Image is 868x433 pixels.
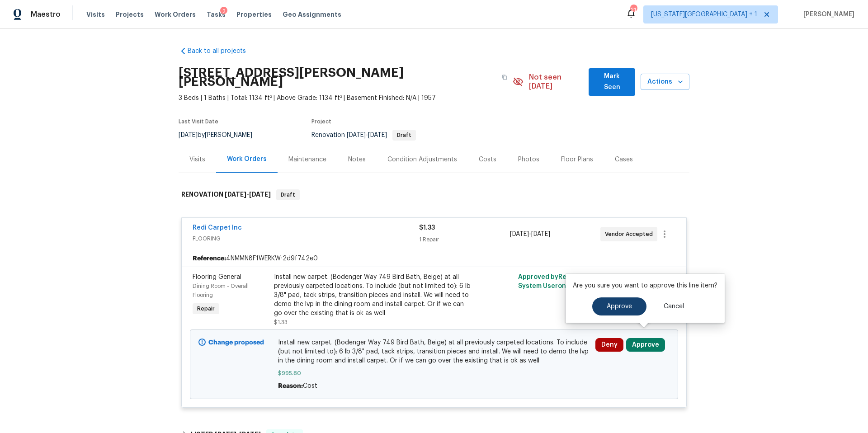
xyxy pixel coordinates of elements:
span: Dining Room - Overall Flooring [193,283,249,298]
span: Projects [116,10,144,19]
div: by [PERSON_NAME] [179,130,263,141]
span: $995.80 [278,369,590,378]
div: Install new carpet. (Bodenger Way 749 Bird Bath, Beige) at all previously carpeted locations. To ... [274,273,472,318]
span: Draft [277,190,299,199]
a: Redi Carpet Inc [193,225,242,231]
span: $1.33 [274,320,288,325]
div: Condition Adjustments [387,155,457,164]
span: Cost [303,383,317,389]
span: Actions [648,76,682,88]
div: Maintenance [288,155,326,164]
button: Actions [641,74,689,90]
span: Renovation [311,132,416,138]
span: Vendor Accepted [605,230,656,239]
span: Flooring General [193,274,241,280]
span: Repair [193,304,218,313]
span: [DATE] [179,132,198,138]
div: 2 [220,7,227,16]
button: Cancel [649,297,698,315]
span: [DATE] [225,191,246,198]
a: Back to all projects [179,47,265,56]
h6: RENOVATION [181,189,271,200]
b: Reference: [193,254,226,263]
span: FLOORING [193,234,419,243]
div: Photos [518,155,539,164]
span: Approve [607,303,632,310]
div: Cases [615,155,633,164]
span: Reason: [278,383,303,389]
span: Work Orders [155,10,196,19]
div: 1 Repair [419,235,509,244]
div: 4NMMN8F1WERKW-2d9f742e0 [182,250,686,267]
span: $1.33 [419,225,435,231]
span: 3 Beds | 1 Baths | Total: 1134 ft² | Above Grade: 1134 ft² | Basement Finished: N/A | 1957 [179,94,513,103]
span: [DATE] [510,231,529,237]
span: [DATE] [347,132,366,138]
span: [DATE] [249,191,271,198]
span: Cancel [664,303,684,310]
span: Not seen [DATE] [529,73,584,91]
span: [US_STATE][GEOGRAPHIC_DATA] + 1 [651,10,757,19]
span: Project [311,119,331,124]
span: - [347,132,387,138]
button: Approve [626,338,665,352]
button: Deny [595,338,623,352]
div: Notes [348,155,366,164]
div: Visits [189,155,205,164]
span: Visits [86,10,105,19]
span: Geo Assignments [283,10,341,19]
span: Last Visit Date [179,119,218,124]
div: Work Orders [227,155,267,164]
span: Mark Seen [596,71,628,93]
div: 21 [630,5,637,14]
span: - [510,230,550,239]
span: - [225,191,271,198]
span: [PERSON_NAME] [800,10,854,19]
span: [DATE] [368,132,387,138]
div: Floor Plans [561,155,593,164]
button: Copy Address [496,69,513,85]
span: [DATE] [531,231,550,237]
span: Draft [393,132,415,138]
button: Approve [592,297,646,315]
span: Install new carpet. (Bodenger Way 749 Bird Bath, Beige) at all previously carpeted locations. To ... [278,338,590,365]
span: Maestro [31,10,61,19]
h2: [STREET_ADDRESS][PERSON_NAME][PERSON_NAME] [179,68,496,86]
div: RENOVATION [DATE]-[DATE]Draft [179,180,689,209]
span: Properties [236,10,272,19]
button: Mark Seen [589,68,635,96]
span: Approved by Refurby System User on [518,274,588,289]
b: Change proposed [208,339,264,346]
div: Costs [479,155,496,164]
span: Tasks [207,11,226,18]
p: Are you sure you want to approve this line item? [573,281,717,290]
